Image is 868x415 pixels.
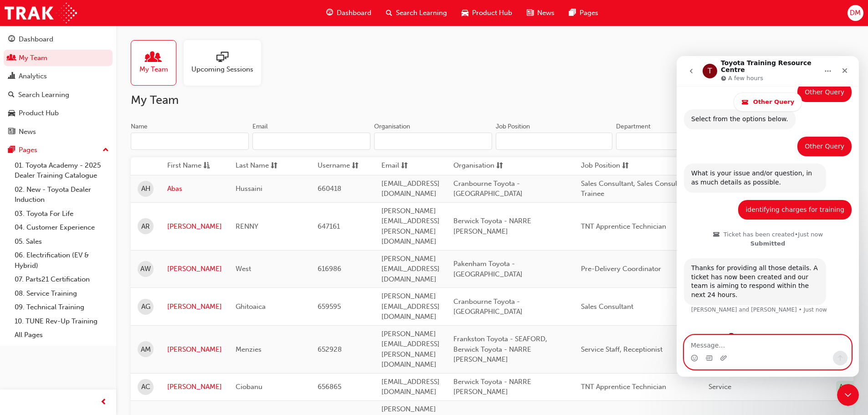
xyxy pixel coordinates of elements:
span: up-icon [103,144,109,156]
span: Search Learning [396,8,447,18]
span: Cranbourne Toyota - [GEOGRAPHIC_DATA] [453,297,523,316]
span: Berwick Toyota - NARRE [PERSON_NAME] [453,217,531,236]
span: Last Name [236,160,269,172]
span: Upcoming Sessions [191,64,253,75]
span: Hussaini [236,184,262,193]
span: sorting-icon [271,160,277,172]
a: 05. Sales [11,235,113,249]
span: 659595 [318,302,341,311]
a: [PERSON_NAME] [167,264,222,274]
span: guage-icon [326,7,333,19]
a: Search Learning [4,87,113,103]
span: TNT Apprentice Technician [581,222,666,231]
span: Dashboard [337,8,371,18]
span: Pages [580,8,598,18]
span: DM [850,8,861,18]
a: Abas [167,184,222,194]
input: Email [252,133,370,150]
iframe: Intercom live chat [677,56,859,377]
span: sorting-icon [496,160,503,172]
span: Ciobanu [236,383,262,391]
div: Search Learning [18,90,69,100]
span: asc-icon [203,160,210,172]
input: Organisation [374,133,492,150]
div: Department [616,122,651,131]
span: Frankston Toyota - SEAFORD, Berwick Toyota - NARRE [PERSON_NAME] [453,335,547,364]
span: pages-icon [569,7,576,19]
span: Menzies [236,345,262,354]
div: Organisation [374,122,410,131]
button: Usernamesorting-icon [318,160,368,172]
span: [PERSON_NAME][EMAIL_ADDRESS][DOMAIN_NAME] [381,292,440,321]
span: Organisation [453,160,494,172]
span: AH [141,184,150,194]
span: 647161 [318,222,340,231]
span: [PERSON_NAME][EMAIL_ADDRESS][PERSON_NAME][DOMAIN_NAME] [381,207,440,246]
img: Trak [5,3,77,23]
a: 03. Toyota For Life [11,207,113,221]
span: AM [141,344,151,355]
button: First Nameasc-icon [167,160,217,172]
span: 656865 [318,383,341,391]
span: sessionType_ONLINE_URL-icon [216,51,228,64]
span: AG [141,302,150,312]
span: 616986 [318,265,341,273]
div: Product Hub [19,108,59,118]
a: My Team [4,50,113,67]
a: pages-iconPages [562,4,606,22]
a: All Pages [11,328,113,342]
a: 04. Customer Experience [11,220,113,235]
span: News [537,8,555,18]
span: sorting-icon [622,160,629,172]
a: [PERSON_NAME] [167,344,222,355]
a: news-iconNews [519,4,562,22]
span: Cranbourne Toyota - [GEOGRAPHIC_DATA] [453,179,523,198]
span: My Team [139,64,168,75]
span: search-icon [386,7,392,19]
div: Job Position [496,122,530,131]
a: Upcoming Sessions [184,40,268,86]
a: 08. Service Training [11,287,113,301]
span: pages-icon [8,146,15,154]
span: car-icon [8,109,15,118]
a: 06. Electrification (EV & Hybrid) [11,248,113,272]
div: Email [252,122,268,131]
span: news-icon [527,7,534,19]
span: chart-icon [8,72,15,81]
input: Name [131,133,249,150]
a: [PERSON_NAME] [167,382,222,392]
a: car-iconProduct Hub [454,4,519,22]
span: Job Position [581,160,620,172]
a: guage-iconDashboard [319,4,379,22]
span: people-icon [148,51,159,64]
span: AR [141,221,150,232]
span: news-icon [8,128,15,136]
button: DM [847,5,863,21]
input: Job Position [496,133,612,150]
button: Last Namesorting-icon [236,160,286,172]
input: Department [616,133,733,150]
a: News [4,123,113,140]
